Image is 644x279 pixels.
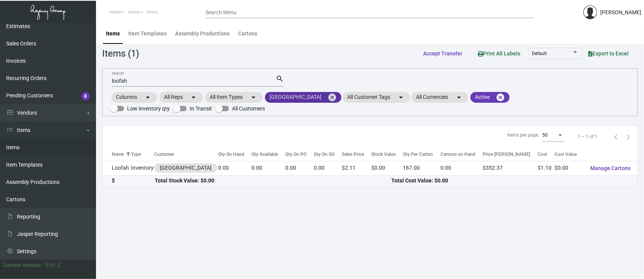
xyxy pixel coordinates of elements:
div: Stock Value [372,151,403,158]
mat-chip: All Currencies [411,92,468,103]
div: Qty On PO [285,151,314,158]
td: 0.00 [440,161,483,175]
span: Items [147,10,158,15]
div: 1 – 1 of 1 [578,133,598,140]
span: Manage Cartons [590,165,631,171]
mat-icon: arrow_drop_down [249,93,258,102]
div: Qty On Hand [218,151,252,158]
mat-icon: search [276,74,284,84]
div: 0.51.2 [45,261,61,269]
div: Assembly Productions [175,30,230,38]
div: Items per page: [507,132,539,139]
mat-select: Items per page: [542,133,564,138]
mat-chip: Active [470,92,510,103]
div: Price [PERSON_NAME] [483,151,530,158]
button: Previous page [610,130,622,143]
td: $0.00 [555,161,584,175]
mat-icon: arrow_drop_down [454,93,464,102]
td: Loofah [103,161,131,175]
img: admin@bootstrapmaster.com [583,5,597,19]
span: In Transit [190,104,212,113]
div: Qty On SO [314,151,334,158]
button: Export to Excel [582,47,635,60]
span: Print All Labels [478,50,520,57]
div: Cost Value [555,151,577,158]
span: Export to Excel [588,50,629,57]
div: Cartons on Hand [440,151,475,158]
button: Next page [622,130,634,143]
span: Accept Transfer [423,50,462,57]
mat-icon: cancel [496,93,505,102]
div: Name [112,151,124,158]
mat-icon: arrow_drop_down [396,93,406,102]
mat-icon: cancel [328,93,337,102]
div: Cartons on Hand [440,151,483,158]
td: 0.00 [314,161,342,175]
div: Total Cost Value: $0.00 [392,177,628,185]
div: Total Stock Value: $0.00 [155,177,391,185]
span: Items [128,10,139,15]
button: Accept Transfer [417,47,469,60]
span: Default [532,51,547,56]
div: Qty Per Carton [403,151,433,158]
mat-chip: All Reps [159,92,203,103]
td: $1.10 [538,161,555,175]
th: Customer [154,147,218,161]
span: Low inventory qty [127,104,170,113]
div: Sales Price [342,151,364,158]
mat-chip: [GEOGRAPHIC_DATA] [265,92,341,103]
div: Stock Value [372,151,396,158]
div: Cartons [238,30,257,38]
div: Qty On PO [285,151,306,158]
td: 167.00 [403,161,440,175]
td: 0.00 [285,161,314,175]
mat-chip: Columns [111,92,157,103]
div: Qty Available [252,151,285,158]
div: Cost [538,151,547,158]
div: Item Templates [128,30,167,38]
div: Items [106,30,120,38]
div: [GEOGRAPHIC_DATA] [160,164,212,172]
div: Qty Available [252,151,278,158]
mat-icon: arrow_drop_down [189,93,198,102]
td: 0.00 [252,161,285,175]
div: $ [112,177,155,185]
td: 0.00 [218,161,252,175]
td: $2.11 [342,161,371,175]
td: Inventory [131,161,154,175]
div: [PERSON_NAME] [600,8,641,17]
div: Sales Price [342,151,371,158]
div: Type [131,151,154,158]
button: Print All Labels [472,46,526,60]
mat-chip: All Item Types [205,92,263,103]
span: Home [109,10,121,15]
div: Items (1) [102,47,139,60]
div: Name [112,151,131,158]
mat-icon: arrow_drop_down [143,93,152,102]
button: Manage Cartons [584,161,637,175]
td: $352.37 [483,161,538,175]
div: Cost [538,151,555,158]
div: Type [131,151,141,158]
div: Qty On Hand [218,151,244,158]
span: All Customers [232,104,265,113]
div: Qty On SO [314,151,342,158]
mat-chip: All Customer Tags [343,92,410,103]
div: Current version: [3,261,42,269]
div: Cost Value [555,151,584,158]
div: Price [PERSON_NAME] [483,151,538,158]
span: 50 [542,132,548,138]
td: $0.00 [372,161,403,175]
div: Qty Per Carton [403,151,440,158]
